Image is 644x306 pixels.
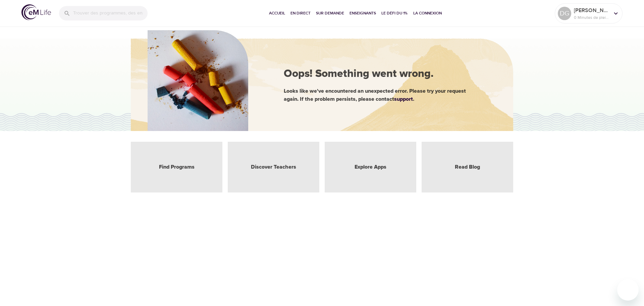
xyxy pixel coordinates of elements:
[290,10,311,17] span: En direct
[21,4,51,20] img: logo
[617,279,639,301] iframe: Bouton de lancement de la fenêtre de messagerie
[413,10,442,17] span: La Connexion
[269,10,285,17] span: Accueil
[558,7,571,20] div: DG
[381,10,408,17] span: Le défi du 1%
[350,10,376,17] span: Enseignants
[455,163,480,171] a: Read Blog
[284,67,492,82] div: Oops! Something went wrong.
[574,14,609,20] p: 0 Minutes de pleine conscience
[73,6,148,20] input: Trouver des programmes, des enseignants, etc...
[574,6,609,14] p: [PERSON_NAME]
[159,163,195,171] a: Find Programs
[394,96,413,102] a: support
[284,87,492,103] div: Looks like we've encountered an unexpected error. Please try your request again. If the problem p...
[316,10,344,17] span: Sur demande
[355,163,386,171] a: Explore Apps
[251,163,296,171] a: Discover Teachers
[148,30,248,131] img: hero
